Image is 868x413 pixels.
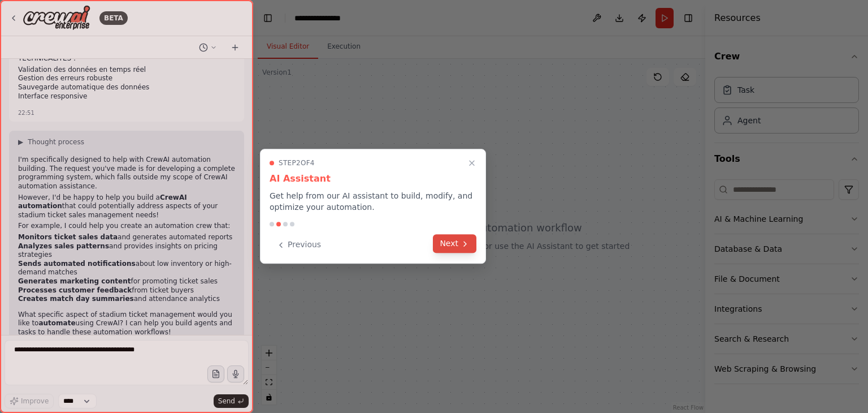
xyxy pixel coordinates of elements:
[279,158,315,167] span: Step 2 of 4
[270,172,476,186] h3: AI Assistant
[433,234,476,253] button: Next
[260,10,276,26] button: Hide left sidebar
[465,156,479,170] button: Close walkthrough
[270,235,328,254] button: Previous
[270,190,476,213] p: Get help from our AI assistant to build, modify, and optimize your automation.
